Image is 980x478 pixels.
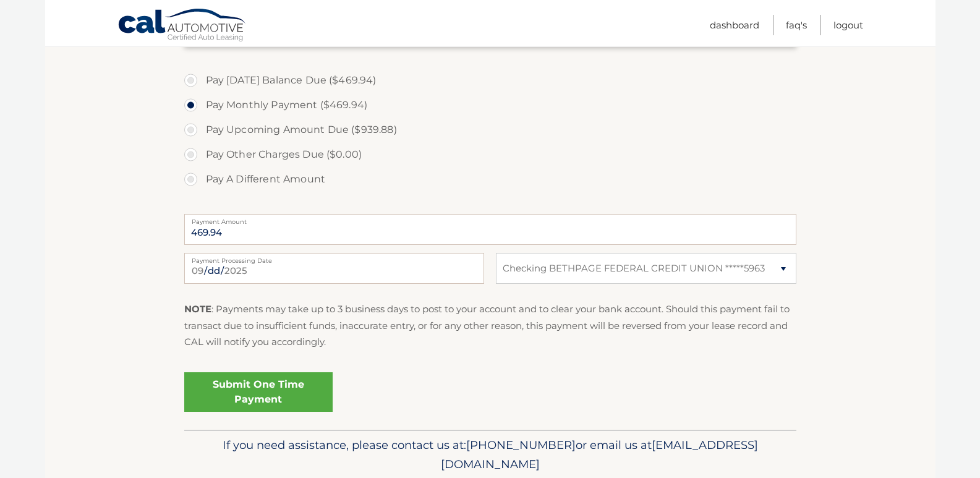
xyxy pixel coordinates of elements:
[184,93,796,117] label: Pay Monthly Payment ($469.94)
[184,214,796,224] label: Payment Amount
[117,8,247,44] a: Cal Automotive
[184,303,211,315] strong: NOTE
[710,15,759,35] a: Dashboard
[184,253,484,263] label: Payment Processing Date
[184,167,796,192] label: Pay A Different Amount
[786,15,807,35] a: FAQ's
[192,435,788,475] p: If you need assistance, please contact us at: or email us at
[184,117,796,142] label: Pay Upcoming Amount Due ($939.88)
[184,253,484,284] input: Payment Date
[466,438,576,452] span: [PHONE_NUMBER]
[184,301,796,350] p: : Payments may take up to 3 business days to post to your account and to clear your bank account....
[184,68,796,93] label: Pay [DATE] Balance Due ($469.94)
[184,372,333,412] a: Submit One Time Payment
[184,214,796,245] input: Payment Amount
[833,15,863,35] a: Logout
[184,142,796,167] label: Pay Other Charges Due ($0.00)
